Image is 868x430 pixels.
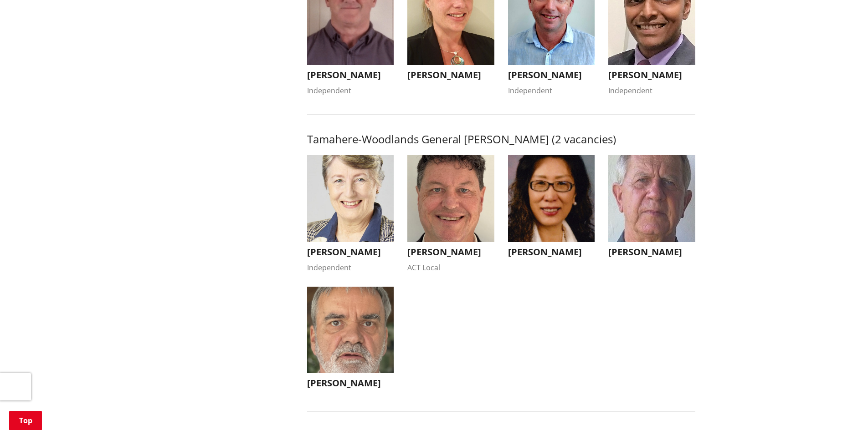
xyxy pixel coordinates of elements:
[407,247,494,258] h3: [PERSON_NAME]
[608,85,695,96] div: Independent
[508,70,595,81] h3: [PERSON_NAME]
[508,247,595,258] h3: [PERSON_NAME]
[307,155,394,273] button: [PERSON_NAME] Independent
[407,155,494,242] img: WO-W-TW__MAYALL_P__FmHcs
[407,155,494,273] button: [PERSON_NAME] ACT Local
[307,85,394,96] div: Independent
[608,247,695,258] h3: [PERSON_NAME]
[307,155,394,242] img: WO-W-TW__BEAVIS_C__FeNcs
[307,247,394,258] h3: [PERSON_NAME]
[9,411,42,430] a: Top
[608,70,695,81] h3: [PERSON_NAME]
[407,70,494,81] h3: [PERSON_NAME]
[508,85,595,96] div: Independent
[307,70,394,81] h3: [PERSON_NAME]
[307,287,394,374] img: WO-W-TW__MANSON_M__dkdhr
[307,262,394,273] div: Independent
[608,155,695,262] button: [PERSON_NAME]
[307,287,394,394] button: [PERSON_NAME]
[307,378,394,389] h3: [PERSON_NAME]
[826,392,859,425] iframe: Messenger Launcher
[508,155,595,262] button: [PERSON_NAME]
[608,155,695,242] img: WO-W-TW__KEIR_M__PTTJq
[307,133,695,146] h3: Tamahere-Woodlands General [PERSON_NAME] (2 vacancies)
[407,262,494,273] div: ACT Local
[508,155,595,242] img: WO-W-TW__CAO-OULTON_A__x5kpv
